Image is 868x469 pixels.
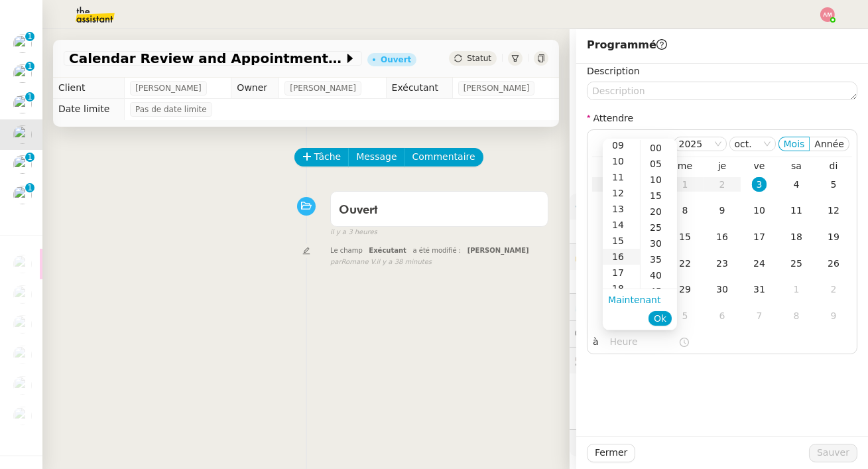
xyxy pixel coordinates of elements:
[603,153,640,169] div: 10
[570,194,868,220] div: ⚙️Procédures
[13,64,32,83] img: users%2FAXgjBsdPtrYuxuZvIJjRexEdqnq2%2Favatar%2F1599931753966.jpeg
[13,34,32,53] img: users%2FoOAfvbuArpdbnMcWMpAFWnfObdI3%2Favatar%2F8c2f5da6-de65-4e06-b9c2-86d64bdc2f41
[741,277,778,303] td: 31/10/2025
[666,160,704,172] th: mer.
[826,203,841,218] div: 12
[25,92,34,101] nz-badge-sup: 1
[404,148,483,167] button: Commentaire
[294,148,349,167] button: Tâche
[641,140,677,156] div: 00
[789,203,804,218] div: 11
[13,407,32,425] img: users%2FlTfsyV2F6qPWZMLkCFFmx0QkZeu2%2Favatar%2FChatGPT%20Image%201%20aou%CC%82t%202025%2C%2011_0...
[575,328,660,339] span: 💬
[704,277,741,303] td: 30/10/2025
[464,82,530,95] span: [PERSON_NAME]
[741,160,778,172] th: ven.
[356,149,397,165] span: Message
[789,282,804,297] div: 1
[53,78,125,99] td: Client
[735,137,771,151] nz-select-item: oct.
[608,295,660,305] a: Maintenant
[641,204,677,220] div: 20
[752,177,767,192] div: 3
[13,285,32,304] img: users%2FdHO1iM5N2ObAeWsI96eSgBoqS9g1%2Favatar%2Fdownload.png
[570,348,868,373] div: 🕵️Autres demandes en cours 6
[678,256,692,271] div: 22
[715,308,729,323] div: 6
[348,148,404,167] button: Message
[715,256,729,271] div: 23
[339,204,378,216] span: Ouvert
[741,172,778,198] td: 03/10/2025
[789,308,804,323] div: 8
[778,277,815,303] td: 01/11/2025
[603,201,640,217] div: 13
[678,308,692,323] div: 5
[603,281,640,297] div: 18
[789,230,804,244] div: 18
[25,32,34,41] nz-badge-sup: 1
[570,430,868,456] div: 🧴Autres
[641,156,677,172] div: 05
[641,172,677,188] div: 10
[592,251,629,277] td: 20/10/2025
[575,199,644,214] span: ⚙️
[587,113,633,123] label: Attendre
[13,255,32,273] img: users%2FNsDxpgzytqOlIY2WSYlFcHtx26m1%2Favatar%2F8901.jpg
[678,282,692,297] div: 29
[826,230,841,244] div: 19
[575,301,666,312] span: ⏲️
[595,445,627,460] span: Fermer
[592,303,629,330] td: 03/11/2025
[25,153,34,162] nz-badge-sup: 1
[412,149,475,165] span: Commentaire
[641,251,677,267] div: 35
[603,265,640,281] div: 17
[13,315,32,334] img: users%2FNsDxpgzytqOlIY2WSYlFcHtx26m1%2Favatar%2F8901.jpg
[381,56,411,64] div: Ouvert
[704,160,741,172] th: jeu.
[641,188,677,204] div: 15
[666,251,704,277] td: 22/10/2025
[330,257,341,268] span: par
[570,244,868,270] div: 🔐Données client
[467,247,529,254] span: [PERSON_NAME]
[603,233,640,249] div: 15
[715,203,729,218] div: 9
[27,183,32,195] p: 1
[330,247,363,254] span: Le champ
[231,78,279,99] td: Owner
[752,256,767,271] div: 24
[27,153,32,165] p: 1
[815,224,852,251] td: 19/10/2025
[592,198,629,224] td: 06/10/2025
[815,172,852,198] td: 05/10/2025
[704,224,741,251] td: 16/10/2025
[69,52,343,65] span: Calendar Review and Appointment Confirmation - [DATE]
[27,92,32,104] p: 1
[752,230,767,244] div: 17
[778,251,815,277] td: 25/10/2025
[704,198,741,224] td: 09/10/2025
[741,224,778,251] td: 17/10/2025
[678,230,692,244] div: 15
[330,257,432,268] small: Romane V.
[666,224,704,251] td: 15/10/2025
[570,294,868,320] div: ⏲️Tâches 0:00
[778,160,815,172] th: sam.
[666,277,704,303] td: 29/10/2025
[135,82,202,95] span: [PERSON_NAME]
[603,217,640,233] div: 14
[641,267,677,283] div: 40
[27,32,32,44] p: 1
[789,256,804,271] div: 25
[752,308,767,323] div: 7
[603,249,640,265] div: 16
[592,277,629,303] td: 27/10/2025
[678,203,692,218] div: 8
[826,256,841,271] div: 26
[826,308,841,323] div: 9
[53,99,125,120] td: Date limite
[13,155,32,174] img: users%2FoOAfvbuArpdbnMcWMpAFWnfObdI3%2Favatar%2F8c2f5da6-de65-4e06-b9c2-86d64bdc2f41
[778,224,815,251] td: 18/10/2025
